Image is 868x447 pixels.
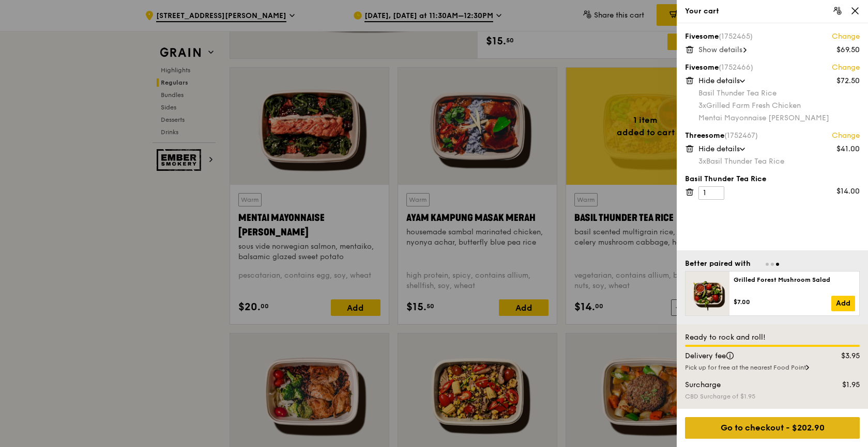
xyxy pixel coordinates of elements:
div: Basil Thunder Tea Rice [698,156,860,167]
div: Mentai Mayonnaise [PERSON_NAME] [698,113,860,123]
span: 3x [698,157,706,166]
div: Fivesome [685,31,860,42]
div: Threesome [685,131,860,141]
a: Change [832,131,860,141]
span: Go to slide 2 [771,263,774,266]
div: $41.00 [836,144,860,154]
div: Pick up for free at the nearest Food Point [685,363,860,372]
div: $1.95 [819,380,866,390]
div: Better paired with [685,259,751,269]
span: Go to slide 3 [776,263,779,266]
div: $69.50 [836,45,860,55]
div: $72.50 [836,76,860,86]
div: CBD Surcharge of $1.95 [685,392,860,401]
div: Basil Thunder Tea Rice [685,174,860,184]
span: (1752467) [724,131,758,140]
div: $7.00 [734,298,831,306]
div: Go to checkout - $202.90 [685,417,860,439]
span: (1752465) [719,32,753,41]
div: Grilled Farm Fresh Chicken [698,101,860,111]
div: $14.00 [836,186,860,197]
span: 3x [698,101,706,110]
div: Basil Thunder Tea Rice [698,88,860,99]
div: Ready to rock and roll! [685,332,860,343]
span: Go to slide 1 [766,263,769,266]
div: Delivery fee [679,351,819,361]
div: Your cart [685,6,860,17]
div: Surcharge [679,380,819,390]
a: Change [832,62,860,73]
a: Add [831,296,855,311]
div: $3.95 [819,351,866,361]
span: (1752466) [719,63,753,72]
div: Grilled Forest Mushroom Salad [734,276,855,284]
span: Hide details [698,145,740,153]
span: Show details [698,45,742,54]
a: Change [832,31,860,42]
span: Hide details [698,76,740,85]
div: Fivesome [685,62,860,73]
